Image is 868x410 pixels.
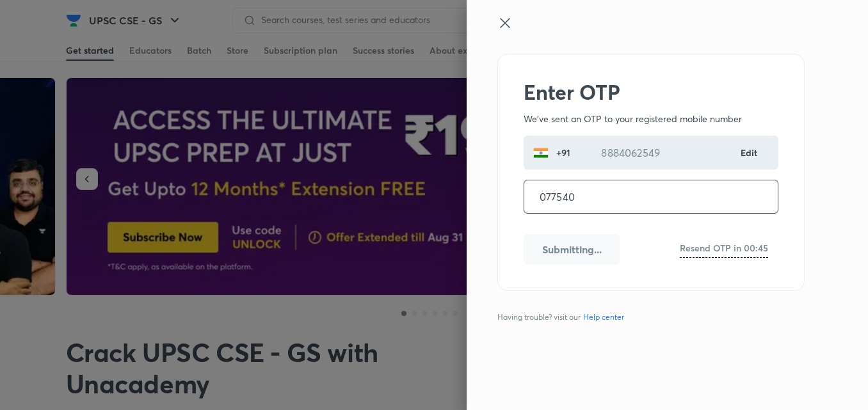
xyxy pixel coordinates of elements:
button: Submitting... [524,234,620,265]
span: Having trouble? visit our [497,311,629,323]
a: Edit [741,146,759,159]
h2: Enter OTP [524,80,778,104]
p: We've sent an OTP to your registered mobile number [524,112,778,125]
p: +91 [549,146,575,159]
a: Help center [581,311,627,323]
img: India [533,145,549,161]
h6: Resend OTP in 00:45 [680,241,768,255]
input: One time password [524,180,778,213]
